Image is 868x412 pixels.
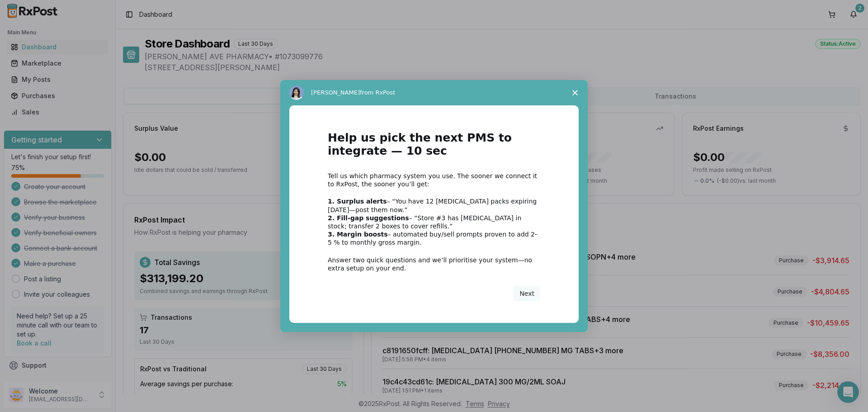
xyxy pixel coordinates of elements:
[328,230,540,246] div: – automated buy/sell prompts proven to add 2-5 % to monthly gross margin.
[289,85,304,100] img: Profile image for Alice
[328,172,540,188] div: Tell us which pharmacy system you use. The sooner we connect it to RxPost, the sooner you’ll get:
[328,132,540,163] h1: Help us pick the next PMS to integrate — 10 sec
[328,231,388,238] b: 3. Margin boosts
[328,198,387,205] b: 1. Surplus alerts
[514,286,540,301] button: Next
[328,214,540,230] div: – “Store #3 has [MEDICAL_DATA] in stock; transfer 2 boxes to cover refills.”
[328,197,540,213] div: – “You have 12 [MEDICAL_DATA] packs expiring [DATE]—post them now.”
[328,214,409,222] b: 2. Fill-gap suggestions
[328,256,540,272] div: Answer two quick questions and we’ll prioritise your system—no extra setup on your end.
[562,80,588,105] span: Close survey
[360,89,395,96] span: from RxPost
[311,89,360,96] span: [PERSON_NAME]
